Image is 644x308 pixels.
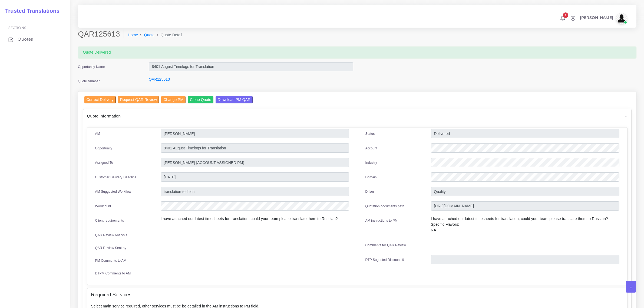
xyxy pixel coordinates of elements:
a: Trusted Translations [1,6,60,15]
label: Industry [365,160,377,165]
h4: Required Services [91,292,131,298]
label: Status [365,131,375,136]
li: Quote Detail [155,32,182,38]
label: Driver [365,189,374,194]
h2: QAR125613 [78,30,124,39]
a: [PERSON_NAME]avatar [577,13,629,24]
label: QAR Review Analysis [95,233,127,238]
img: avatar [616,13,627,24]
label: Comments for QAR Review [365,243,406,248]
label: Opportunity [95,146,113,151]
div: Quote Delivered [78,47,636,58]
label: Quote Number [78,79,100,84]
input: Correct Delivery [84,96,116,103]
label: AM instructions to PM [365,218,398,223]
span: [PERSON_NAME] [580,16,613,19]
label: Customer Delivery Deadline [95,175,137,180]
a: 1 [558,15,567,21]
label: AM Suggested Workflow [95,189,131,194]
input: Change PM [161,96,186,103]
label: Quotation documents path [365,204,404,209]
a: Quote [144,32,155,38]
input: Request QAR Review [118,96,159,103]
label: Domain [365,175,377,180]
label: AM [95,131,100,136]
a: QAR125613 [149,77,170,81]
a: Quotes [4,34,66,45]
span: Quote information [87,113,121,119]
p: I have attached our latest timesheets for translation, could your team please translate them to R... [431,216,619,233]
h2: Trusted Translations [1,8,60,14]
input: Clone Quote [188,96,213,103]
span: Quotes [18,36,33,42]
input: pm [161,158,349,167]
label: DTPM Comments to AM [95,271,131,276]
label: Opportunity Name [78,64,105,69]
label: DTP Sugested Discount % [365,257,405,262]
a: Home [128,32,138,38]
input: Download PM QAR [216,96,253,103]
span: 1 [563,12,568,18]
label: Client requirements [95,218,124,223]
p: I have attached our latest timesheets for translation, could your team please translate them to R... [161,216,349,222]
label: QAR Review Sent by [95,245,126,250]
div: Quote information [83,109,631,123]
label: PM Comments to AM [95,258,127,263]
label: Wordcount [95,204,111,209]
span: Sections [8,26,26,30]
label: Assigned To [95,160,113,165]
label: Account [365,146,377,151]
